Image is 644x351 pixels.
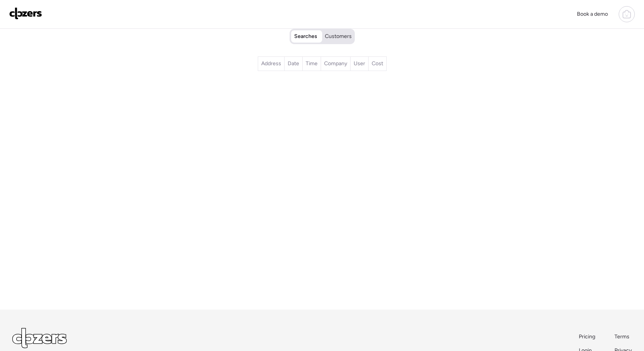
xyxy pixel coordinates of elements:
a: Terms [614,333,632,341]
span: Time [306,60,318,67]
span: Customers [325,33,352,40]
span: Searches [294,33,317,40]
span: Terms [614,333,629,340]
img: Logo Light [12,328,67,348]
span: Cost [372,60,383,67]
span: Date [288,60,299,67]
span: Pricing [579,333,595,340]
span: Address [261,60,281,67]
img: Logo [9,7,42,20]
a: Pricing [579,333,596,341]
span: User [354,60,365,67]
span: Company [324,60,347,67]
span: Book a demo [577,11,608,17]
